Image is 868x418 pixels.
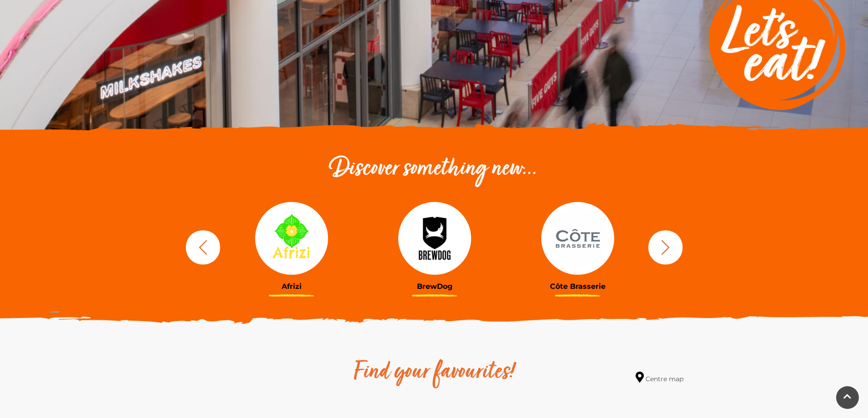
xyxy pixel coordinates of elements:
a: BrewDog [370,202,499,291]
a: Centre map [636,372,683,384]
h3: Côte Brasserie [513,282,642,291]
h3: Afrizi [227,282,356,291]
a: Afrizi [227,202,356,291]
a: Côte Brasserie [513,202,642,291]
h2: Discover something new... [181,155,687,184]
h2: Find your favourites! [268,358,601,387]
h3: BrewDog [370,282,499,291]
